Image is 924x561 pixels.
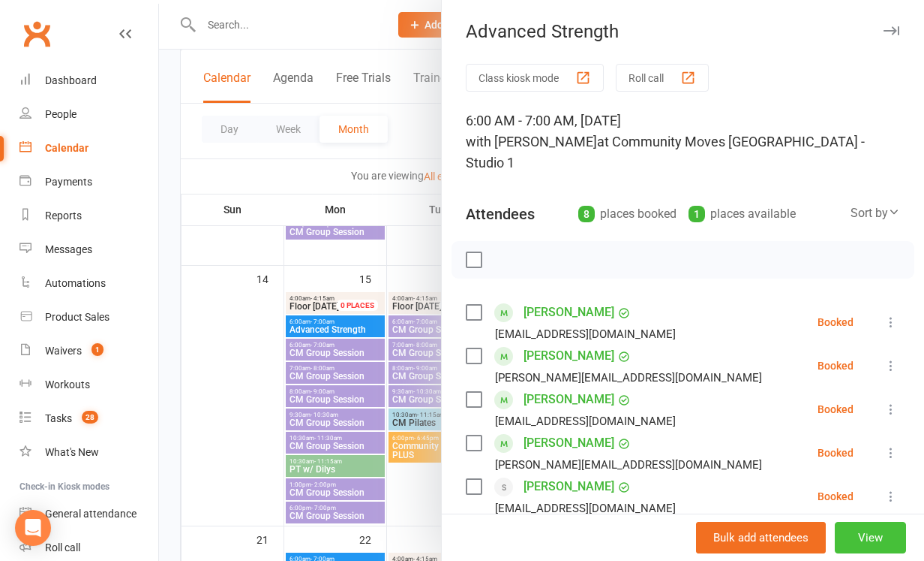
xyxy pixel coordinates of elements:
div: Messages [45,243,92,255]
div: Reports [45,210,82,222]
div: [EMAIL_ADDRESS][DOMAIN_NAME] [495,324,676,344]
div: 6:00 AM - 7:00 AM, [DATE] [466,110,900,173]
div: Roll call [45,541,80,553]
div: Sort by [850,204,900,223]
a: Calendar [19,131,158,165]
a: Waivers 1 [19,334,158,368]
a: Product Sales [19,300,158,334]
a: Reports [19,199,158,233]
div: Dashboard [45,74,97,86]
span: at Community Moves [GEOGRAPHIC_DATA] - Studio 1 [466,134,865,170]
div: What's New [45,446,99,458]
div: [EMAIL_ADDRESS][DOMAIN_NAME] [495,412,676,431]
span: with [PERSON_NAME] [466,134,597,149]
a: Dashboard [19,64,158,98]
span: 28 [82,411,98,424]
div: Open Intercom Messenger [15,510,51,546]
button: Class kiosk mode [466,64,604,92]
a: What's New [19,436,158,469]
div: Booked [817,404,853,415]
div: Advanced Strength [442,21,924,42]
button: View [835,522,906,553]
a: General attendance kiosk mode [19,497,158,531]
button: Roll call [616,64,709,92]
a: People [19,98,158,131]
a: Tasks 28 [19,402,158,436]
a: [PERSON_NAME] [523,475,614,499]
div: Waivers [45,345,82,357]
div: Automations [45,277,106,289]
div: Booked [817,448,853,458]
div: Tasks [45,412,72,424]
a: [PERSON_NAME] [523,344,614,368]
a: [PERSON_NAME] [523,388,614,412]
div: places booked [578,204,676,225]
a: Payments [19,165,158,199]
a: [PERSON_NAME] [523,300,614,324]
div: Product Sales [45,311,109,323]
a: Automations [19,267,158,300]
div: Payments [45,176,92,188]
div: General attendance [45,508,136,520]
div: Booked [817,360,853,371]
div: People [45,108,76,120]
div: Calendar [45,142,88,154]
div: [PERSON_NAME][EMAIL_ADDRESS][DOMAIN_NAME] [495,368,762,388]
span: 1 [91,343,103,356]
a: Messages [19,233,158,267]
div: places available [688,204,796,225]
a: Workouts [19,368,158,402]
button: Bulk add attendees [696,522,826,553]
div: Attendees [466,204,535,225]
div: [EMAIL_ADDRESS][DOMAIN_NAME] [495,499,676,518]
div: Workouts [45,379,90,391]
div: Booked [817,491,853,502]
div: 1 [688,206,705,222]
div: 8 [578,206,595,222]
a: [PERSON_NAME] [523,431,614,455]
div: Booked [817,317,853,327]
a: Clubworx [18,15,55,53]
div: [PERSON_NAME][EMAIL_ADDRESS][DOMAIN_NAME] [495,455,762,475]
